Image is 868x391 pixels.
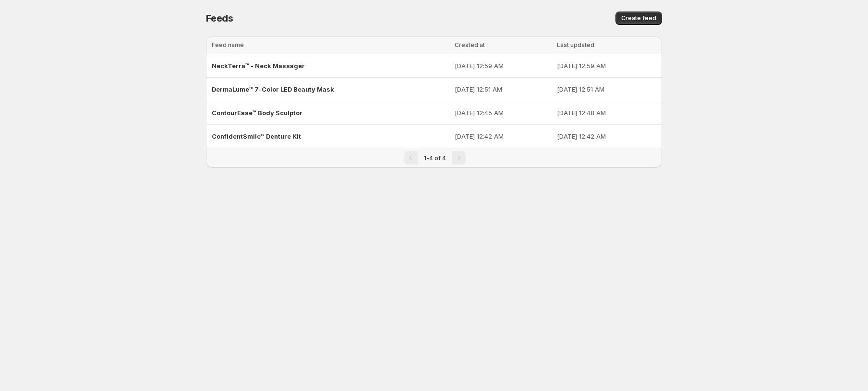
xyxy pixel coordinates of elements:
span: DermaLume™ 7-Color LED Beauty Mask [212,85,334,93]
p: [DATE] 12:48 AM [557,108,656,118]
span: ContourEase™ Body Sculptor [212,109,302,117]
span: ConfidentSmile™ Denture Kit [212,132,301,140]
p: [DATE] 12:42 AM [455,131,552,141]
span: Create feed [621,14,656,22]
p: [DATE] 12:59 AM [557,61,656,71]
span: 1-4 of 4 [424,154,446,162]
p: [DATE] 12:51 AM [557,84,656,94]
p: [DATE] 12:59 AM [455,61,552,71]
span: Feed name [212,41,244,48]
p: [DATE] 12:51 AM [455,84,552,94]
span: Last updated [557,41,594,48]
span: NeckTerra™ - Neck Massager [212,62,305,70]
span: Created at [455,41,485,48]
p: [DATE] 12:45 AM [455,108,552,118]
p: [DATE] 12:42 AM [557,131,656,141]
span: Feeds [206,12,233,24]
button: Create feed [615,12,662,25]
nav: Pagination [206,148,662,167]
